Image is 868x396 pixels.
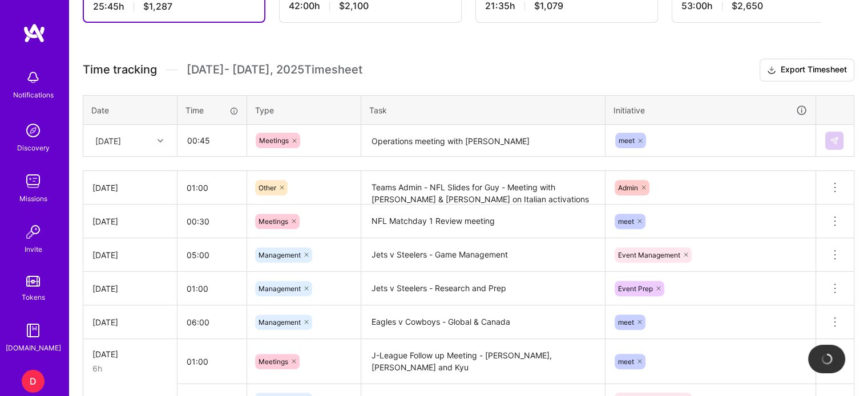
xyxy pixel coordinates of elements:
[618,251,680,259] span: Event Management
[23,23,46,43] img: logo
[19,193,47,205] div: Missions
[6,342,61,354] div: [DOMAIN_NAME]
[187,63,362,77] span: [DATE] - [DATE] , 2025 Timesheet
[259,251,301,259] span: Management
[17,142,50,154] div: Discovery
[95,134,121,146] div: [DATE]
[819,351,834,366] img: loading
[618,217,634,226] span: meet
[25,243,42,255] div: Invite
[177,240,247,270] input: HH:MM
[93,1,255,13] div: 25:45 h
[362,172,604,203] textarea: Teams Admin - NFL Slides for Guy - Meeting with [PERSON_NAME] & [PERSON_NAME] on Italian activations
[185,104,239,116] div: Time
[618,284,653,293] span: Event Prep
[83,95,177,125] th: Date
[178,125,246,156] input: HH:MM
[92,362,168,374] div: 6h
[158,138,163,144] i: icon Chevron
[361,95,605,125] th: Task
[259,357,288,366] span: Meetings
[92,249,168,261] div: [DATE]
[362,273,604,304] textarea: Jets v Steelers - Research and Prep
[177,307,247,337] input: HH:MM
[143,1,172,13] span: $1,287
[362,307,604,338] textarea: Eagles v Cowboys - Global & Canada
[22,291,45,303] div: Tokens
[767,64,776,76] i: icon Download
[259,318,301,326] span: Management
[177,346,247,377] input: HH:MM
[26,276,40,287] img: tokens
[618,318,634,326] span: meet
[92,348,168,360] div: [DATE]
[22,221,45,243] img: Invite
[760,59,854,81] button: Export Timesheet
[247,95,361,125] th: Type
[22,370,45,393] div: D
[613,104,808,117] div: Initiative
[22,319,45,342] img: guide book
[362,206,604,237] textarea: NFL Matchday 1 Review meeting
[619,136,635,145] span: meet
[618,357,634,366] span: meet
[259,183,276,192] span: Other
[22,66,45,89] img: bell
[825,132,845,150] div: null
[259,217,288,226] span: Meetings
[19,370,47,393] a: D
[92,215,168,227] div: [DATE]
[177,273,247,304] input: HH:MM
[259,284,301,293] span: Management
[259,136,289,145] span: Meetings
[92,283,168,295] div: [DATE]
[92,316,168,328] div: [DATE]
[362,239,604,271] textarea: Jets v Steelers - Game Management
[22,170,45,193] img: teamwork
[177,173,247,203] input: HH:MM
[22,119,45,142] img: discovery
[362,340,604,383] textarea: J-League Follow up Meeting - [PERSON_NAME], [PERSON_NAME] and Kyu
[13,89,54,101] div: Notifications
[362,126,604,156] textarea: Operations meeting with [PERSON_NAME]
[177,206,247,236] input: HH:MM
[92,182,168,194] div: [DATE]
[83,63,157,77] span: Time tracking
[830,136,839,145] img: Submit
[618,183,638,192] span: Admin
